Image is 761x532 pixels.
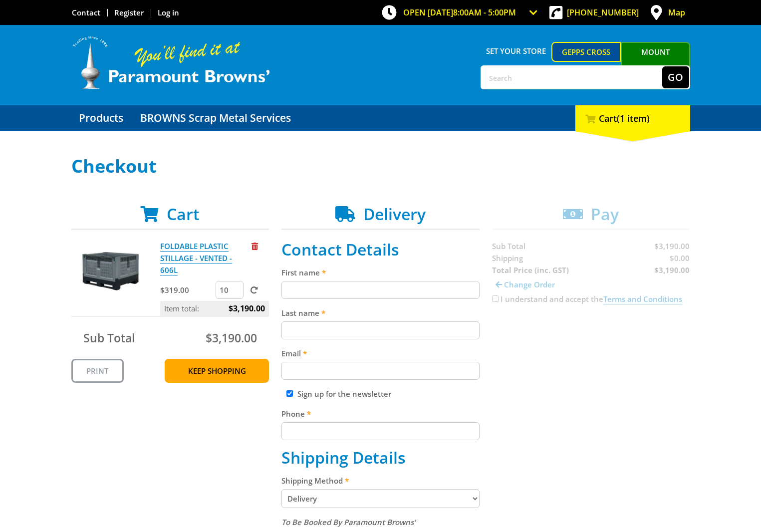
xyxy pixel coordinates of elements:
label: Email [281,347,480,359]
span: Delivery [363,203,426,225]
input: Search [482,66,662,88]
span: OPEN [DATE] [403,7,516,18]
h1: Checkout [71,156,690,176]
a: Log in [158,7,179,17]
label: First name [281,266,480,278]
label: Sign up for the newsletter [297,389,391,399]
input: Please enter your email address. [281,362,480,380]
a: Go to the Contact page [72,7,100,17]
a: Remove from cart [252,241,258,251]
img: FOLDABLE PLASTIC STILLAGE - VENTED - 606L [81,240,141,300]
p: Item total: [160,301,269,316]
span: 8:00am - 5:00pm [453,7,516,18]
label: Phone [281,408,480,420]
h2: Contact Details [281,240,480,259]
input: Please enter your last name. [281,321,480,339]
a: Keep Shopping [165,359,269,383]
a: Print [71,359,124,383]
span: Sub Total [83,330,135,346]
em: To Be Booked By Paramount Browns' [281,517,416,527]
span: Set your store [481,42,552,60]
select: Please select a shipping method. [281,489,480,508]
a: Go to the Products page [71,105,131,131]
h2: Shipping Details [281,448,480,467]
a: Mount [PERSON_NAME] [621,42,690,80]
img: Paramount Browns' [71,35,271,90]
label: Shipping Method [281,475,480,487]
span: (1 item) [617,112,650,124]
span: $3,190.00 [229,301,265,316]
span: $3,190.00 [206,330,257,346]
label: Last name [281,307,480,319]
a: Go to the BROWNS Scrap Metal Services page [133,105,298,131]
input: Please enter your first name. [281,281,480,299]
a: FOLDABLE PLASTIC STILLAGE - VENTED - 606L [160,241,232,275]
div: Cart [575,105,690,131]
button: Go [662,66,689,88]
a: Gepps Cross [551,42,621,62]
span: Cart [167,203,200,225]
a: Go to the registration page [114,7,144,17]
p: $319.00 [160,284,214,296]
input: Please enter your telephone number. [281,422,480,440]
